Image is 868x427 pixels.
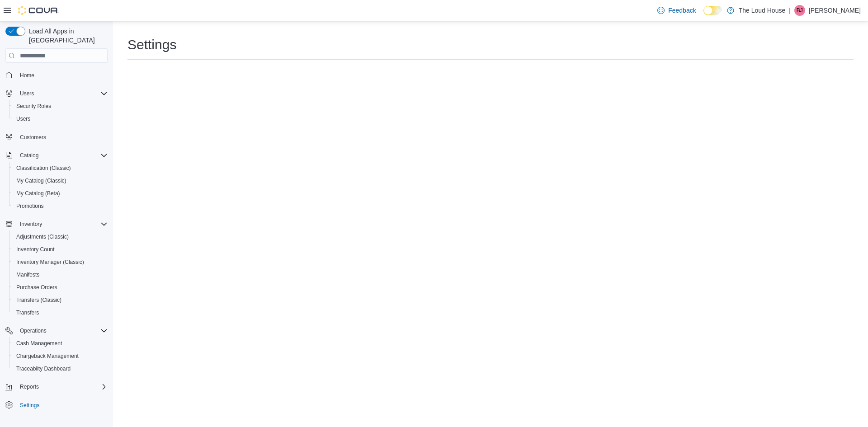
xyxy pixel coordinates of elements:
[13,351,108,361] span: Chargeback Management
[16,309,39,316] span: Transfers
[13,101,108,112] span: Security Roles
[16,202,44,210] span: Promotions
[2,68,111,81] button: Home
[13,307,42,318] a: Transfers
[2,399,111,412] button: Settings
[127,36,176,54] h1: Settings
[2,149,111,162] button: Catalog
[16,115,30,122] span: Users
[20,90,34,97] span: Users
[9,187,111,200] button: My Catalog (Beta)
[13,201,108,211] span: Promotions
[16,400,43,411] a: Settings
[16,190,60,197] span: My Catalog (Beta)
[16,258,84,266] span: Inventory Manager (Classic)
[20,402,39,409] span: Settings
[13,188,64,199] a: My Catalog (Beta)
[13,231,108,242] span: Adjustments (Classic)
[16,150,108,161] span: Catalog
[16,132,50,143] a: Customers
[2,131,111,144] button: Customers
[789,5,791,16] p: |
[20,221,42,228] span: Inventory
[16,296,61,304] span: Transfers (Classic)
[13,201,47,211] a: Promotions
[9,243,111,256] button: Inventory Count
[13,175,70,186] a: My Catalog (Classic)
[9,306,111,319] button: Transfers
[20,327,47,334] span: Operations
[2,218,111,230] button: Inventory
[9,281,111,294] button: Purchase Orders
[25,27,108,45] span: Load All Apps in [GEOGRAPHIC_DATA]
[9,113,111,125] button: Users
[16,150,42,161] button: Catalog
[16,381,42,392] button: Reports
[13,363,108,374] span: Traceabilty Dashboard
[9,337,111,350] button: Cash Management
[13,269,43,280] a: Manifests
[13,257,108,267] span: Inventory Manager (Classic)
[20,383,39,390] span: Reports
[16,103,51,110] span: Security Roles
[13,188,108,199] span: My Catalog (Beta)
[16,271,39,278] span: Manifests
[13,113,108,124] span: Users
[16,381,108,392] span: Reports
[16,365,71,372] span: Traceabilty Dashboard
[739,5,786,16] p: The Loud House
[16,164,71,172] span: Classification (Classic)
[13,244,58,255] a: Inventory Count
[16,69,108,80] span: Home
[16,88,38,99] button: Users
[18,6,59,15] img: Cova
[13,244,108,255] span: Inventory Count
[703,15,704,16] span: Dark Mode
[703,6,722,15] input: Dark Mode
[13,295,108,305] span: Transfers (Classic)
[16,88,108,99] span: Users
[20,134,46,141] span: Customers
[9,294,111,306] button: Transfers (Classic)
[13,163,108,174] span: Classification (Classic)
[13,307,108,318] span: Transfers
[16,246,55,253] span: Inventory Count
[13,269,108,280] span: Manifests
[9,362,111,375] button: Traceabilty Dashboard
[9,256,111,268] button: Inventory Manager (Classic)
[13,163,75,174] a: Classification (Classic)
[13,175,108,186] span: My Catalog (Classic)
[797,5,803,16] span: BJ
[16,219,46,230] button: Inventory
[9,162,111,174] button: Classification (Classic)
[13,113,34,124] a: Users
[16,284,57,291] span: Purchase Orders
[9,200,111,212] button: Promotions
[9,350,111,362] button: Chargeback Management
[20,72,34,79] span: Home
[13,363,74,374] a: Traceabilty Dashboard
[16,219,108,230] span: Inventory
[794,5,805,16] div: Brooke Jones
[16,177,66,184] span: My Catalog (Classic)
[13,338,108,349] span: Cash Management
[2,87,111,100] button: Users
[13,295,65,305] a: Transfers (Classic)
[654,1,699,19] a: Feedback
[13,351,82,361] a: Chargeback Management
[13,101,55,112] a: Security Roles
[20,152,38,159] span: Catalog
[13,231,72,242] a: Adjustments (Classic)
[13,257,88,267] a: Inventory Manager (Classic)
[16,325,108,336] span: Operations
[9,230,111,243] button: Adjustments (Classic)
[16,340,62,347] span: Cash Management
[16,325,50,336] button: Operations
[13,282,61,293] a: Purchase Orders
[2,324,111,337] button: Operations
[16,233,69,240] span: Adjustments (Classic)
[2,380,111,393] button: Reports
[13,282,108,293] span: Purchase Orders
[9,174,111,187] button: My Catalog (Classic)
[16,352,79,360] span: Chargeback Management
